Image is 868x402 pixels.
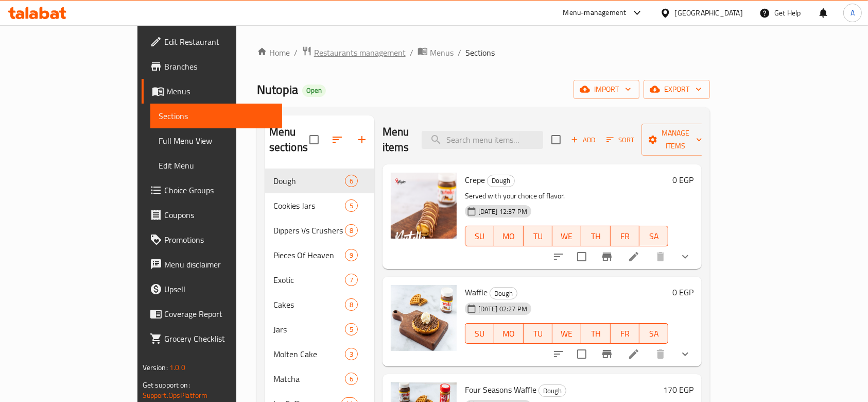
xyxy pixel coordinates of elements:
div: Dough [487,175,515,187]
span: Sections [465,46,495,59]
div: items [345,298,358,311]
p: Served with your choice of flavor. [465,190,669,203]
span: Sort items [600,132,641,148]
span: Branches [164,60,274,73]
div: Dippers Vs Crushers [273,224,345,237]
span: Cakes [273,298,345,311]
span: Jars [273,323,345,336]
span: 9 [345,250,357,260]
div: items [345,199,358,212]
a: Grocery Checklist [142,326,283,351]
div: Pieces Of Heaven9 [265,243,374,267]
a: Menus [418,46,454,59]
button: Add [567,132,600,148]
span: Molten Cake [273,348,345,360]
span: Select to update [571,246,593,267]
span: SU [470,229,490,244]
button: delete [648,244,673,269]
a: Menu disclaimer [142,252,283,277]
a: Menus [142,79,283,104]
span: 7 [345,275,357,285]
span: 8 [345,300,357,310]
a: Coverage Report [142,301,283,326]
button: show more [673,244,698,269]
div: items [345,373,358,385]
div: Exotic7 [265,267,374,292]
span: import [582,83,631,96]
span: 6 [345,176,357,186]
div: Cakes8 [265,292,374,317]
button: export [644,80,710,99]
div: Jars5 [265,317,374,342]
span: SA [644,229,664,244]
span: FR [615,326,635,341]
div: Molten Cake3 [265,342,374,366]
li: / [458,46,461,59]
button: MO [494,226,523,246]
button: import [574,80,639,99]
button: Sort [604,132,637,148]
span: export [652,83,702,96]
a: Choice Groups [142,178,283,203]
img: Crepe [391,173,457,239]
span: Promotions [164,233,274,246]
span: [DATE] 12:37 PM [474,207,531,216]
a: Edit Menu [150,153,283,178]
a: Promotions [142,227,283,252]
span: FR [615,229,635,244]
button: delete [648,342,673,366]
nav: breadcrumb [257,46,710,59]
span: Crepe [465,172,485,188]
span: Upsell [164,283,274,295]
div: Dough6 [265,169,374,193]
svg: Show Choices [679,250,691,263]
a: Coupons [142,203,283,227]
button: FR [611,226,639,246]
span: Get support on: [143,378,190,392]
button: FR [611,323,639,344]
li: / [294,46,298,59]
span: Coverage Report [164,308,274,320]
span: Select section [545,129,567,150]
span: Menus [430,46,454,59]
div: Matcha [273,373,345,385]
li: / [410,46,413,59]
button: TH [581,226,610,246]
h6: 0 EGP [672,285,693,299]
span: Sections [159,110,274,122]
a: Edit menu item [628,250,640,263]
button: SA [639,226,668,246]
span: Cookies Jars [273,199,345,212]
div: items [345,224,358,237]
div: Open [302,85,326,97]
span: Select to update [571,343,593,365]
span: Exotic [273,274,345,286]
span: WE [557,229,577,244]
button: Add section [350,127,374,152]
span: Dough [490,288,517,299]
span: [DATE] 02:27 PM [474,304,531,314]
button: SA [639,323,668,344]
span: Choice Groups [164,184,274,196]
span: SU [470,326,490,341]
a: Upsell [142,277,283,301]
span: 8 [345,226,357,236]
div: Dough [273,175,345,187]
span: 5 [345,201,357,211]
span: Pieces Of Heaven [273,249,345,261]
span: A [850,7,855,19]
button: sort-choices [546,342,571,366]
div: Cookies Jars5 [265,193,374,218]
img: Waffle [391,285,457,351]
div: items [345,249,358,261]
span: MO [498,326,519,341]
span: WE [557,326,577,341]
span: Version: [143,361,168,374]
span: TH [585,326,606,341]
button: SU [465,226,494,246]
span: 5 [345,325,357,334]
